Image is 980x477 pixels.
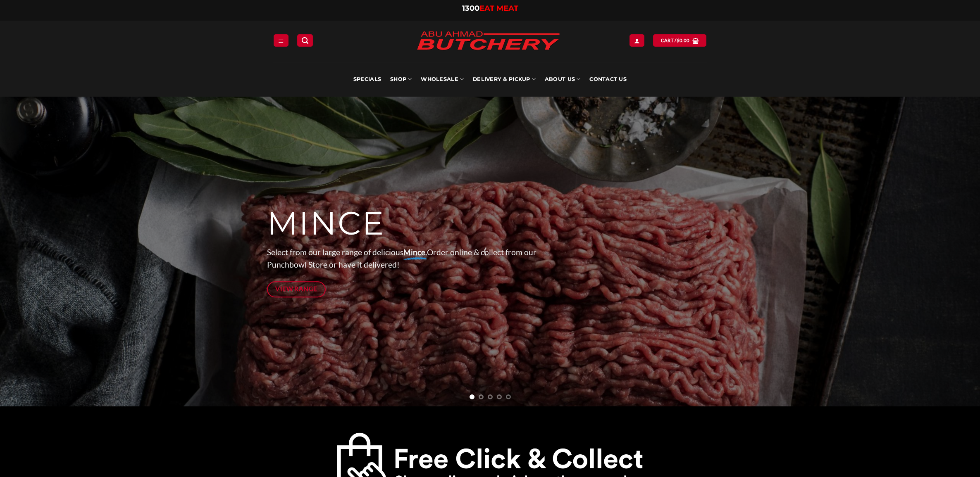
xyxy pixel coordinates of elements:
[462,4,479,13] span: 1300
[545,62,580,97] a: About Us
[677,38,690,43] bdi: 0.00
[421,62,464,97] a: Wholesale
[353,62,381,97] a: Specials
[589,62,627,97] a: Contact Us
[506,394,511,399] li: Page dot 5
[470,394,475,399] li: Page dot 1
[473,62,536,97] a: Delivery & Pickup
[267,281,326,297] a: View Range
[479,394,484,399] li: Page dot 2
[677,37,680,44] span: $
[462,4,518,13] a: 1300EAT MEAT
[403,247,427,257] strong: Mince.
[274,34,289,46] a: Menu
[479,4,518,13] span: EAT MEAT
[410,26,567,57] img: Abu Ahmad Butchery
[390,62,412,97] a: SHOP
[497,394,502,399] li: Page dot 4
[653,34,706,46] a: View cart
[488,394,493,399] li: Page dot 3
[267,204,385,243] span: MINCE
[297,34,313,46] a: Search
[629,34,644,46] a: Login
[267,247,536,270] span: Select from our large range of delicious Order online & collect from our Punchbowl Store or have ...
[661,37,690,44] span: Cart /
[275,284,317,294] span: View Range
